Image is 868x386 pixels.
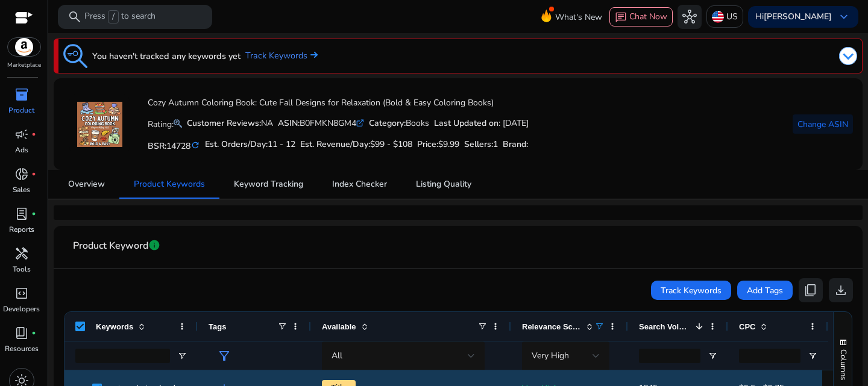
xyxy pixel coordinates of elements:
[278,117,300,129] b: ASIN:
[31,331,36,335] span: fiber_manual_record
[629,11,667,22] span: Chat Now
[829,278,853,302] button: download
[300,140,412,150] h5: Est. Revenue/Day:
[14,87,29,102] span: inventory_2
[14,246,29,261] span: handyman
[799,278,823,302] button: content_copy
[68,10,82,24] span: search
[726,6,738,27] p: US
[747,284,783,297] span: Add Tags
[14,167,29,181] span: donut_small
[68,180,105,188] span: Overview
[797,118,848,131] span: Change ASIN
[92,49,241,63] h3: You haven't tracked any keywords yet
[148,98,529,108] h4: Cozy Autumn Coloring Book: Cute Fall Designs for Relaxation (Bold & Easy Coloring Books)
[369,117,406,129] b: Category:
[369,117,429,129] div: Books
[639,322,691,331] span: Search Volume
[661,284,722,297] span: Track Keywords
[96,322,133,331] span: Keywords
[3,304,40,314] p: Developers
[15,145,28,155] p: Ads
[31,172,36,176] span: fiber_manual_record
[793,114,853,134] button: Change ASIN
[31,211,36,216] span: fiber_manual_record
[134,180,205,188] span: Product Keywords
[108,10,119,23] span: /
[708,351,717,361] button: Open Filter Menu
[764,11,832,22] b: [PERSON_NAME]
[332,180,387,188] span: Index Checker
[13,264,31,275] p: Tools
[5,343,39,354] p: Resources
[737,281,793,300] button: Add Tags
[464,140,498,150] h5: Sellers:
[63,44,87,68] img: keyword-tracking.svg
[837,10,851,24] span: keyboard_arrow_down
[804,283,818,297] span: content_copy
[322,322,356,331] span: Available
[31,132,36,137] span: fiber_manual_record
[493,139,498,150] span: 1
[166,140,190,152] span: 14728
[639,349,700,363] input: Search Volume Filter Input
[190,140,200,151] mat-icon: refresh
[438,139,459,150] span: $9.99
[13,184,30,195] p: Sales
[370,139,412,150] span: $99 - $108
[682,10,697,24] span: hub
[532,350,569,361] span: Very High
[434,117,498,129] b: Last Updated on
[8,38,40,56] img: amazon.svg
[434,117,529,129] div: : [DATE]
[9,224,34,235] p: Reports
[417,140,459,150] h5: Price:
[755,13,832,21] p: Hi
[739,322,755,331] span: CPC
[332,350,342,361] span: All
[555,7,602,28] span: What's New
[245,49,318,63] a: Track Keywords
[712,11,724,23] img: us.svg
[148,139,200,152] h5: BSR:
[651,281,731,300] button: Track Keywords
[522,322,581,331] span: Relevance Score
[834,283,848,297] span: download
[75,349,170,363] input: Keywords Filter Input
[14,207,29,221] span: lab_profile
[739,349,800,363] input: CPC Filter Input
[839,47,857,65] img: dropdown-arrow.svg
[503,139,526,150] span: Brand
[209,322,226,331] span: Tags
[205,140,295,150] h5: Est. Orders/Day:
[14,127,29,142] span: campaign
[8,105,34,116] p: Product
[14,326,29,340] span: book_4
[187,117,273,129] div: NA
[416,180,471,188] span: Listing Quality
[678,5,702,29] button: hub
[278,117,364,129] div: B0FMKN8GM4
[73,235,148,257] span: Product Keyword
[268,139,295,150] span: 11 - 12
[307,51,318,58] img: arrow-right.svg
[217,349,231,363] span: filter_alt
[838,349,849,380] span: Columns
[84,10,156,23] p: Press to search
[187,117,261,129] b: Customer Reviews:
[234,180,303,188] span: Keyword Tracking
[14,286,29,300] span: code_blocks
[615,11,627,23] span: chat
[148,116,182,131] p: Rating:
[609,7,673,26] button: chatChat Now
[503,140,528,150] h5: :
[7,61,41,70] p: Marketplace
[77,102,122,147] img: 51BAom+MQwL.jpg
[808,351,817,361] button: Open Filter Menu
[148,239,160,251] span: info
[177,351,187,361] button: Open Filter Menu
